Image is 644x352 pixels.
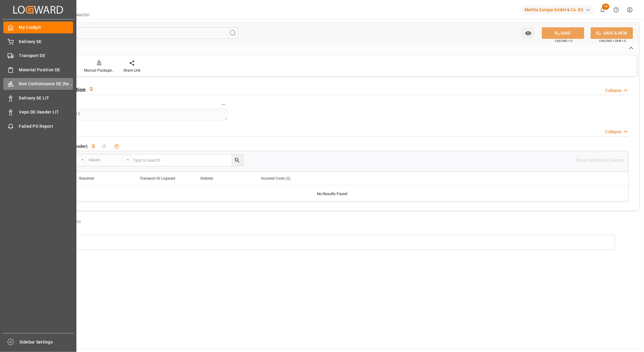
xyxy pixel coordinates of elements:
[19,109,73,115] span: Vepo DE Header LIT
[20,339,74,345] span: Sidebar Settings
[86,154,131,166] button: open menu
[599,39,626,43] span: Ctrl/CMD + Shift + S
[19,39,73,45] span: Delivery DE
[123,68,140,73] div: Share Link
[591,27,633,39] button: SAVE & NEW
[84,68,114,73] div: Manual Package TypeDetermination
[3,106,73,118] a: Vepo DE Header LIT
[19,67,73,73] span: Material Position DE
[602,4,609,10] span: 16
[19,81,73,87] span: Non Conformance DE (header)
[3,92,73,104] a: Delivery DE LIT
[522,5,593,14] div: Melitta Europa GmbH & Co. KG
[596,3,609,17] button: show 16 new notifications
[3,22,73,33] a: My Cockpit
[605,87,621,94] div: Collapse
[28,27,238,39] input: Search Fields
[3,120,73,132] a: Failed PO Report
[19,95,73,101] span: Delivery DE LIT
[522,4,596,15] button: Melitta Europa GmbH & Co. KG
[89,156,125,163] div: Equals
[231,154,243,166] button: search button
[19,123,73,130] span: Failed PO Report
[609,3,623,17] button: Help Center
[522,27,535,39] button: open menu
[220,100,227,108] button: Delivery Header Text
[140,176,175,181] span: Transport ID Logward
[131,154,243,166] input: Type to search
[605,129,621,135] div: Collapse
[19,52,73,59] span: Transport DE
[3,36,73,47] a: Delivery DE
[3,50,73,62] a: Transport DE
[19,24,73,31] span: My Cockpit
[555,39,572,43] span: Ctrl/CMD + S
[79,176,94,181] span: Resolved
[3,64,73,76] a: Material Position DE
[261,176,290,181] span: Incurred Costs (€)
[542,27,584,39] button: SAVE
[35,109,227,120] textarea: Lieferantennr.: M3515
[3,78,73,90] a: Non Conformance DE (header)
[200,176,213,181] span: Delivery
[86,83,97,95] button: View description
